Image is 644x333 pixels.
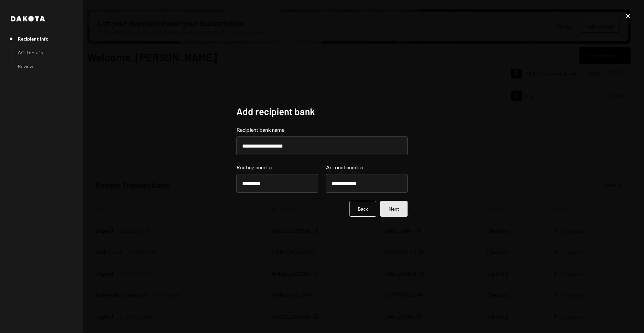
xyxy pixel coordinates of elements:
h2: Add recipient bank [236,105,408,118]
div: Review [18,63,33,69]
button: Back [350,201,376,217]
label: Account number [326,163,408,171]
label: Recipient bank name [236,126,408,134]
button: Next [380,201,408,217]
label: Routing number [236,163,318,171]
div: ACH details [18,50,43,55]
div: Recipient info [18,36,49,42]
